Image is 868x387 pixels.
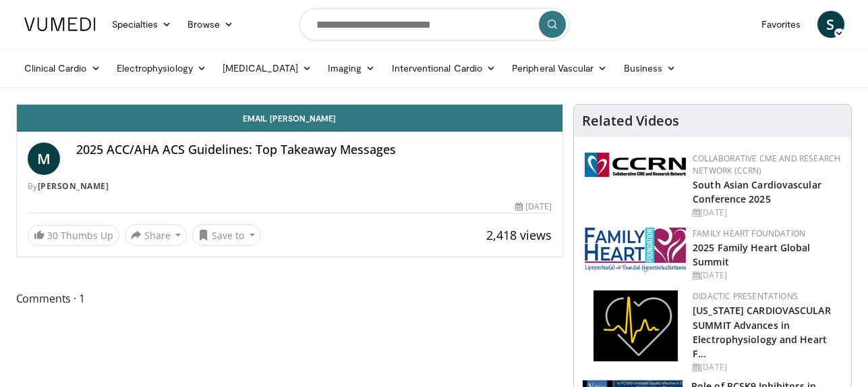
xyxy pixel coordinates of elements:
a: 30 Thumbs Up [28,225,119,246]
a: Business [616,55,685,82]
a: [US_STATE] CARDIOVASCULAR SUMMIT Advances in Electrophysiology and Heart F… [693,304,831,359]
h4: 2025 ACC/AHA ACS Guidelines: Top Takeaway Messages [76,143,552,157]
button: Share [125,224,187,246]
a: Peripheral Vascular [504,55,615,82]
div: [DATE] [515,201,552,213]
a: [PERSON_NAME] [38,180,109,192]
div: [DATE] [693,361,840,373]
a: Specialties [104,11,180,38]
a: Interventional Cardio [384,55,504,82]
div: [DATE] [693,207,840,219]
img: VuMedi Logo [24,18,96,31]
a: Imaging [320,55,384,82]
div: By [28,180,552,192]
input: Search topics, interventions [299,8,569,41]
img: 1860aa7a-ba06-47e3-81a4-3dc728c2b4cf.png.150x105_q85_autocrop_double_scale_upscale_version-0.2.png [594,290,678,361]
a: Email [PERSON_NAME] [17,105,563,132]
img: 96363db5-6b1b-407f-974b-715268b29f70.jpeg.150x105_q85_autocrop_double_scale_upscale_version-0.2.jpg [585,228,686,272]
div: Didactic Presentations [693,290,840,303]
div: [DATE] [693,269,840,282]
h4: Related Videos [582,113,679,129]
a: Browse [179,11,241,38]
img: a04ee3ba-8487-4636-b0fb-5e8d268f3737.png.150x105_q85_autocrop_double_scale_upscale_version-0.2.png [585,153,686,177]
a: [MEDICAL_DATA] [214,55,320,82]
a: S [817,11,844,38]
a: 2025 Family Heart Global Summit [693,241,810,268]
a: Favorites [753,11,809,38]
button: Save to [192,224,261,246]
a: M [28,143,60,175]
span: 30 [47,229,58,242]
span: 2,418 views [486,227,552,243]
a: Collaborative CME and Research Network (CCRN) [693,153,840,176]
a: Clinical Cardio [16,55,109,82]
a: South Asian Cardiovascular Conference 2025 [693,178,821,205]
span: Comments 1 [16,290,564,307]
a: Family Heart Foundation [693,228,805,239]
a: Electrophysiology [109,55,214,82]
